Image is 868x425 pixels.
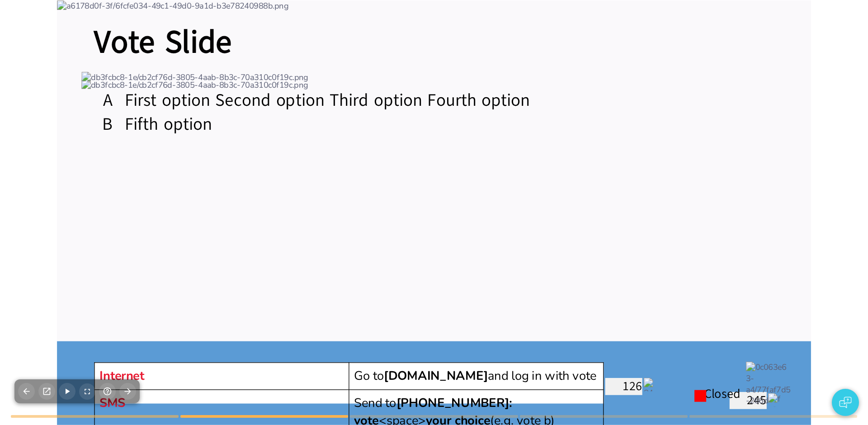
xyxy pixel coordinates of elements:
[354,368,384,384] span: Go to
[79,383,95,400] button: Toggle Fullscreen (F)
[125,112,212,135] span: Fifth option
[704,386,740,402] span: Closed
[99,368,144,384] span: Internet
[99,383,116,400] button: Help (?)
[488,368,597,384] span: and log in with vote
[384,368,487,384] span: [DOMAIN_NAME]
[38,383,55,400] button: Presenter View
[747,392,766,408] span: 245
[354,395,396,411] span: Send to
[99,395,125,411] span: SMS
[125,88,530,111] span: First option Second option Third option Fourth option
[623,378,642,394] span: 126
[94,21,231,63] span: Vote Slide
